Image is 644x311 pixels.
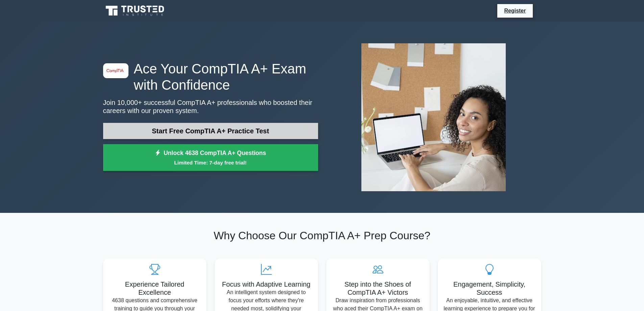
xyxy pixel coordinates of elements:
[103,229,541,242] h2: Why Choose Our CompTIA A+ Prep Course?
[103,144,318,171] a: Unlock 4638 CompTIA A+ QuestionsLimited Time: 7-day free trial!
[332,280,424,296] h5: Step into the Shoes of CompTIA A+ Victors
[112,159,310,166] small: Limited Time: 7-day free trial!
[500,6,530,15] a: Register
[220,280,313,288] h5: Focus with Adaptive Learning
[443,280,536,296] h5: Engagement, Simplicity, Success
[103,98,318,115] p: Join 10,000+ successful CompTIA A+ professionals who boosted their careers with our proven system.
[109,280,201,296] h5: Experience Tailored Excellence
[103,123,318,139] a: Start Free CompTIA A+ Practice Test
[103,61,318,93] h1: Ace Your CompTIA A+ Exam with Confidence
